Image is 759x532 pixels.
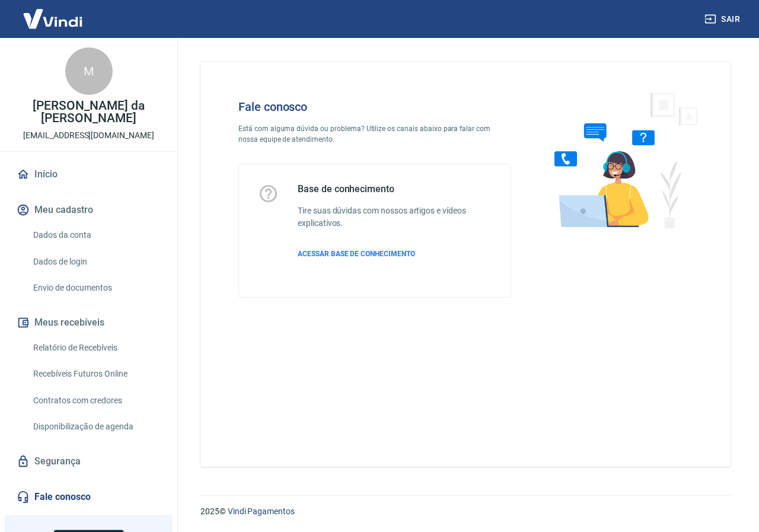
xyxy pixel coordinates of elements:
a: Fale conosco [14,484,163,510]
a: Recebíveis Futuros Online [28,362,163,386]
a: Vindi Pagamentos [228,506,295,516]
a: Dados da conta [28,223,163,247]
a: Contratos com credores [28,388,163,413]
span: ACESSAR BASE DE CONHECIMENTO [298,250,415,258]
div: M [65,47,113,95]
button: Meu cadastro [14,197,163,223]
p: Está com alguma dúvida ou problema? Utilize os canais abaixo para falar com nossa equipe de atend... [238,123,511,145]
h6: Tire suas dúvidas com nossos artigos e vídeos explicativos. [298,205,492,230]
a: Envio de documentos [28,276,163,300]
p: [PERSON_NAME] da [PERSON_NAME] [9,100,168,125]
p: [EMAIL_ADDRESS][DOMAIN_NAME] [23,129,154,142]
a: Disponibilização de agenda [28,415,163,439]
a: Segurança [14,448,163,474]
button: Sair [702,8,745,30]
a: ACESSAR BASE DE CONHECIMENTO [298,249,492,259]
img: Vindi [14,1,91,37]
button: Meus recebíveis [14,310,163,336]
img: Fale conosco [531,81,711,239]
h4: Fale conosco [238,100,511,114]
a: Início [14,161,163,187]
h5: Base de conhecimento [298,183,492,195]
a: Dados de login [28,250,163,274]
a: Relatório de Recebíveis [28,336,163,360]
p: 2025 © [200,505,731,518]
